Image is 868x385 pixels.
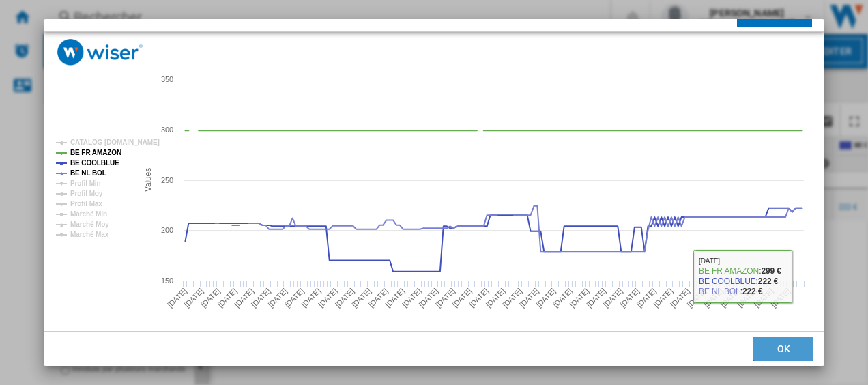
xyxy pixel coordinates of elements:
tspan: [DATE] [752,287,775,309]
tspan: [DATE] [467,287,490,309]
tspan: [DATE] [249,287,272,309]
tspan: [DATE] [216,287,238,309]
tspan: Marché Moy [70,220,109,228]
tspan: 200 [161,226,173,234]
tspan: [DATE] [417,287,439,309]
tspan: [DATE] [182,287,205,309]
tspan: [DATE] [366,287,389,309]
tspan: 300 [161,126,173,134]
tspan: 250 [161,176,173,184]
tspan: [DATE] [484,287,506,309]
md-dialog: Product popup [44,19,825,366]
tspan: [DATE] [551,287,574,309]
button: OK [753,337,813,361]
tspan: Values [143,168,152,192]
tspan: [DATE] [266,287,289,309]
tspan: BE NL BOL [70,169,106,177]
tspan: Profil Min [70,180,101,187]
tspan: [DATE] [283,287,305,309]
tspan: [DATE] [601,287,624,309]
tspan: [DATE] [450,287,473,309]
tspan: [DATE] [300,287,322,309]
tspan: [DATE] [652,287,674,309]
tspan: [DATE] [165,287,188,309]
tspan: [DATE] [635,287,657,309]
tspan: [DATE] [534,287,557,309]
tspan: [DATE] [333,287,356,309]
tspan: 350 [161,75,173,83]
tspan: [DATE] [501,287,523,309]
tspan: BE COOLBLUE [70,159,119,167]
tspan: [DATE] [719,287,741,309]
tspan: [DATE] [669,287,691,309]
tspan: [DATE] [568,287,590,309]
tspan: [DATE] [400,287,422,309]
tspan: Marché Max [70,231,109,238]
tspan: [DATE] [685,287,708,309]
tspan: [DATE] [233,287,255,309]
tspan: [DATE] [585,287,607,309]
tspan: 150 [161,276,173,285]
tspan: [DATE] [769,287,792,309]
tspan: Profil Moy [70,190,103,197]
tspan: [DATE] [317,287,339,309]
tspan: [DATE] [702,287,725,309]
div: 6 Mois [59,10,84,20]
tspan: [DATE] [434,287,457,309]
tspan: CATALOG [DOMAIN_NAME] [70,139,160,146]
tspan: [DATE] [736,287,758,309]
tspan: [DATE] [199,287,222,309]
tspan: [DATE] [350,287,373,309]
img: logo_wiser_300x94.png [57,39,143,66]
tspan: [DATE] [618,287,641,309]
tspan: [DATE] [384,287,406,309]
tspan: Profil Max [70,200,102,208]
tspan: BE FR AMAZON [70,149,121,156]
tspan: [DATE] [517,287,540,309]
tspan: Marché Min [70,210,107,218]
